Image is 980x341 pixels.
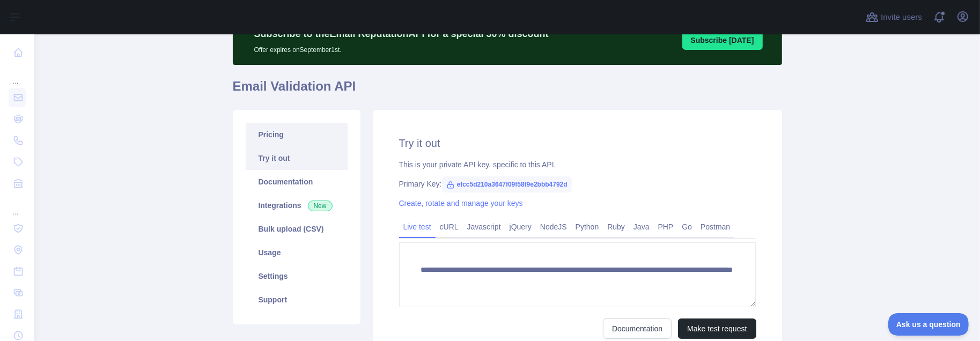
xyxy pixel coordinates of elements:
a: Create, rotate and manage your keys [399,199,523,207]
a: PHP [654,218,678,235]
a: Support [246,288,348,312]
a: jQuery [505,218,536,235]
div: Primary Key: [399,179,756,189]
button: Subscribe [DATE] [682,31,763,50]
a: Postman [696,218,734,235]
a: Documentation [246,170,348,194]
div: ... [9,195,26,217]
button: Make test request [678,318,756,339]
a: Integrations New [246,194,348,217]
a: Settings [246,264,348,288]
a: Go [677,218,696,235]
a: Ruby [603,218,629,235]
div: This is your private API key, specific to this API. [399,159,756,170]
h1: Email Validation API [233,78,782,103]
a: Python [571,218,603,235]
span: efcc5d210a3647f09f58f9e2bbb4792d [442,176,572,192]
a: Bulk upload (CSV) [246,217,348,241]
a: NodeJS [536,218,571,235]
a: Live test [399,218,436,235]
a: Javascript [463,218,505,235]
span: New [308,201,333,211]
button: Invite users [864,9,924,26]
a: cURL [436,218,463,235]
a: Java [629,218,654,235]
a: Pricing [246,123,348,146]
p: Offer expires on September 1st. [254,41,549,54]
a: Try it out [246,146,348,170]
h2: Try it out [399,136,756,151]
iframe: Toggle Customer Support [888,313,969,336]
a: Documentation [603,318,672,339]
span: Invite users [881,11,922,24]
div: ... [9,64,26,86]
a: Usage [246,241,348,264]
